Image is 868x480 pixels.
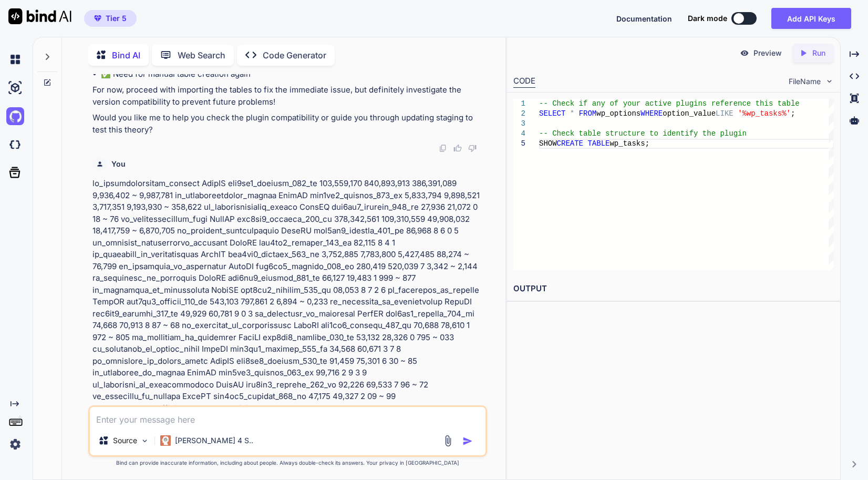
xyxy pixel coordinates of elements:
img: Pick Models [140,436,149,445]
img: premium [94,15,101,22]
img: copy [439,144,447,152]
button: premiumTier 5 [84,10,137,27]
button: Add API Keys [771,8,851,29]
div: CODE [513,75,535,88]
span: Tier 5 [106,13,127,24]
button: Documentation [616,13,672,24]
span: SELECT [539,109,565,118]
h6: You [111,159,126,169]
div: 4 [513,129,525,139]
span: option_value [663,109,716,118]
p: Run [812,48,825,58]
img: Claude 4 Sonnet [160,435,171,446]
img: like [453,144,462,152]
p: Web Search [178,49,225,62]
img: icon [462,436,473,446]
span: wp_options [596,109,640,118]
img: chevron down [825,77,834,86]
img: ai-studio [6,79,24,97]
span: WHERE [640,109,663,118]
div: 5 [513,139,525,149]
div: 1 [513,99,525,109]
img: attachment [442,435,454,447]
img: chat [6,50,24,68]
img: githubLight [6,107,24,125]
span: Dark mode [688,13,727,24]
span: SHOW [539,139,557,148]
img: Bind AI [8,8,71,24]
p: Code Generator [263,49,326,62]
span: CREATE [557,139,583,148]
span: TABLE [587,139,609,148]
span: Documentation [616,14,672,23]
span: FileName [789,76,821,87]
span: '%wp_tasks%' [738,109,791,118]
li: ✅ Need for manual table creation again [101,68,485,80]
p: For now, proceed with importing the tables to fix the immediate issue, but definitely investigate... [92,84,485,108]
p: Bind AI [112,49,140,62]
p: Preview [753,48,782,58]
div: 3 [513,119,525,129]
img: settings [6,435,24,453]
span: FROM [579,109,597,118]
span: wp_tasks; [609,139,649,148]
h2: OUTPUT [507,277,840,301]
div: 2 [513,109,525,119]
p: Bind can provide inaccurate information, including about people. Always double-check its answers.... [88,459,487,467]
p: [PERSON_NAME] 4 S.. [175,435,253,446]
p: Would you like me to help you check the plugin compatibility or guide you through updating stagin... [92,112,485,136]
img: preview [740,48,749,58]
img: darkCloudIdeIcon [6,136,24,154]
span: LIKE [716,109,733,118]
p: Source [113,435,137,446]
span: -- Check if any of your active plugins reference t [539,99,760,108]
span: -- Check table structure to identify the plugin [539,129,747,138]
img: dislike [468,144,477,152]
span: his table [760,99,800,108]
span: ; [791,109,795,118]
